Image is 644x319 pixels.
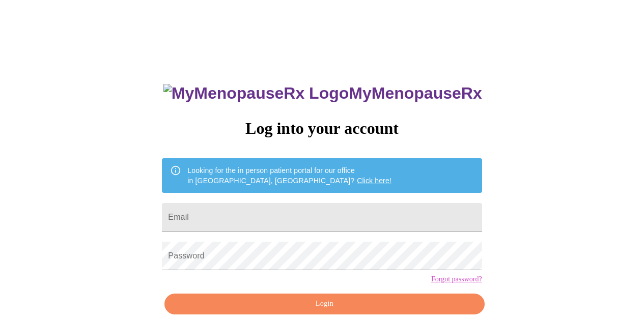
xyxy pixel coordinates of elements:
h3: Log into your account [162,119,482,138]
span: Login [176,298,472,310]
a: Forgot password? [431,275,482,283]
img: MyMenopauseRx Logo [163,84,349,103]
button: Login [164,294,484,314]
div: Looking for the in person patient portal for our office in [GEOGRAPHIC_DATA], [GEOGRAPHIC_DATA]? [187,161,391,190]
h3: MyMenopauseRx [163,84,482,103]
a: Click here! [357,177,391,185]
